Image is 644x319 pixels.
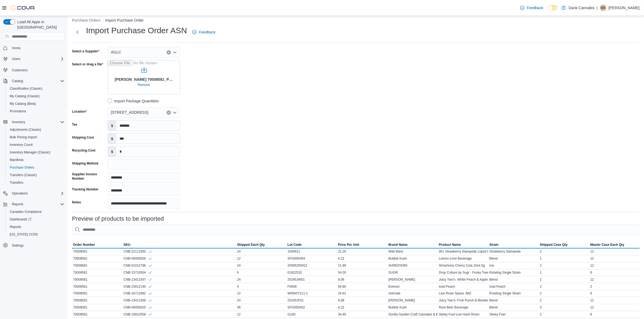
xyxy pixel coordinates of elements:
label: $ [108,120,116,131]
span: Dashboards [10,217,31,221]
div: 84.80 [337,283,388,290]
div: 2 [539,311,589,318]
button: Reports [10,201,25,207]
label: Tax [72,122,77,127]
label: Import Package Quantities [108,98,159,104]
a: Transfers [8,179,25,186]
a: Classification (Classic) [8,85,45,92]
svg: Info [148,257,152,261]
span: Brand Name [388,243,408,247]
button: Users [1,55,67,63]
div: 1004912 [286,248,337,255]
span: Adjustments (Classic) [8,126,64,133]
svg: Info [148,264,152,268]
svg: Info [148,305,152,310]
div: 12 [589,276,640,283]
div: Bubble Kush [387,255,438,262]
span: Transfers (Classic) [10,173,37,177]
span: Promotions [8,108,64,115]
span: Washington CCRS [8,231,64,238]
span: Dashboards [8,216,64,223]
button: Home [1,44,67,52]
button: Operations [1,190,67,197]
span: Shipped Case Qty [540,243,568,247]
div: 24 [236,297,286,304]
button: My Catalog (Beta) [5,100,67,108]
div: 6 [589,311,640,318]
button: Inventory Manager (Classic) [5,149,67,156]
div: 95+ Strawberry Stampede Liquid Diamonds 510 [438,248,488,255]
button: Open list of options [173,50,177,55]
div: 20595250912 [286,262,337,269]
button: Lot Code [286,241,337,248]
div: W09457211-1 [286,290,337,297]
button: Manifests [5,156,67,164]
button: Operations [10,190,30,197]
p: [PERSON_NAME] [609,5,640,11]
button: SKU [123,241,236,248]
div: 70008581 [72,248,123,255]
span: Transfers (Classic) [8,172,64,178]
svg: Info [148,277,152,282]
span: Catalog [10,78,64,84]
button: Settings [1,241,67,249]
div: 36 [236,304,286,311]
a: Dashboards [5,216,67,223]
button: Reports [1,200,67,208]
div: 01922510 [286,269,337,276]
div: CNB-23012140 [124,284,153,289]
div: SUGR [387,269,438,276]
label: Shipping Cost [72,135,94,140]
button: Shipped Case Qty [539,241,589,248]
span: Transfers [8,179,64,186]
div: Wild West [387,248,438,255]
button: Promotions [5,108,67,115]
img: Cova [11,5,35,11]
span: Promotions [10,109,26,113]
label: Location [72,109,87,114]
button: Adjustments (Classic) [5,126,67,133]
span: Purchase Orders [10,165,34,170]
span: Canadian Compliance [8,209,64,215]
div: 12 [236,311,286,318]
span: Reports [8,224,64,230]
div: Shred'ems Cherry Cola 10x4.5g [438,262,488,269]
label: $ [108,133,116,144]
div: Rotating Single Strain [488,269,539,276]
div: 11.99 [337,262,388,269]
div: 70008581 [72,255,123,262]
p: Dank Cannabis [569,5,595,11]
button: Catalog [1,77,67,85]
a: Dashboards [8,216,34,223]
span: Lot Code [288,243,302,247]
div: Rotating Single Strain [488,290,539,297]
div: 54.05 [337,269,388,276]
button: Clear input [167,110,171,115]
button: Reports [5,223,67,231]
span: Settings [10,242,64,249]
label: Tracking Number [72,187,98,192]
span: Shipped Each Qty [237,243,265,247]
div: G100 [286,311,337,318]
span: Reports [10,225,21,229]
div: Gorilla Garden Craft Cannabis & Extracts [387,311,438,318]
div: 6 [589,290,640,297]
div: Gurpreet Kalkat [600,5,606,11]
input: Dark Mode [548,5,559,11]
div: Iced Peach [438,283,488,290]
span: Customers [10,66,64,73]
button: Canadian Compliance [5,208,67,216]
div: Blend [488,276,539,283]
div: 12 [236,255,286,262]
div: 2 [589,283,640,290]
div: Lemon-Lime Beverage [438,255,488,262]
span: Adjustments (Classic) [10,127,41,132]
svg: Info [148,284,152,289]
div: 70008581 [72,290,123,297]
button: Clear selected files [136,82,152,88]
div: [PERSON_NAME] [387,297,438,304]
label: Supplier Invoice Number [72,172,105,181]
a: Purchase Orders [8,164,37,171]
div: CNB-16712892 [124,291,153,296]
div: SFG000454 [286,255,337,262]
